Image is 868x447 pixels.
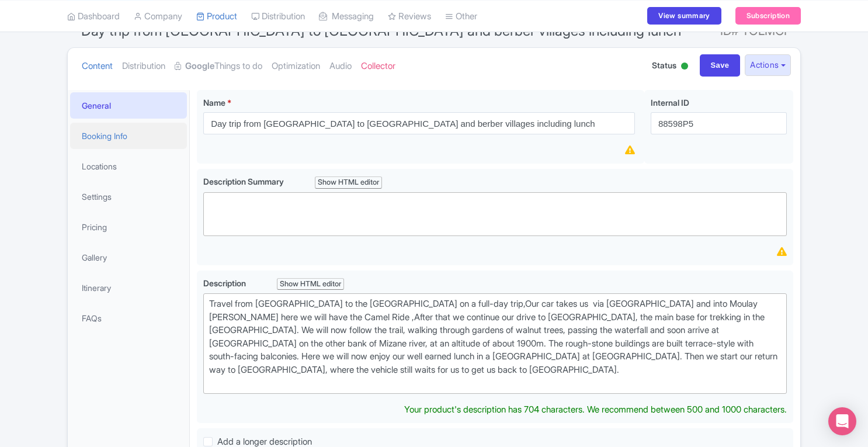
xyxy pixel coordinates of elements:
[679,58,690,76] div: Active
[404,403,787,417] div: Your product's description has 704 characters. We recommend between 500 and 1000 characters.
[361,48,395,85] a: Collector
[277,278,344,290] div: Show HTML editor
[315,176,382,189] div: Show HTML editor
[651,98,689,108] span: Internal ID
[209,297,781,390] div: Travel from [GEOGRAPHIC_DATA] to the [GEOGRAPHIC_DATA] on a full-day trip,Our car takes us via [G...
[203,278,248,288] span: Description
[745,54,791,76] button: Actions
[700,54,741,77] input: Save
[70,153,187,179] a: Locations
[70,92,187,119] a: General
[70,305,187,331] a: FAQs
[203,98,225,108] span: Name
[203,176,286,186] span: Description Summary
[70,123,187,149] a: Booking Info
[122,48,165,85] a: Distribution
[652,59,676,71] span: Status
[81,22,681,39] span: Day trip from [GEOGRAPHIC_DATA] to [GEOGRAPHIC_DATA] and berber villages including lunch
[828,407,856,435] div: Open Intercom Messenger
[82,48,113,85] a: Content
[70,244,187,271] a: Gallery
[217,436,312,447] span: Add a longer description
[647,7,721,25] a: View summary
[175,48,262,85] a: GoogleThings to do
[185,60,214,73] strong: Google
[735,7,801,25] a: Subscription
[329,48,352,85] a: Audio
[70,275,187,301] a: Itinerary
[70,214,187,240] a: Pricing
[272,48,320,85] a: Optimization
[70,183,187,210] a: Settings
